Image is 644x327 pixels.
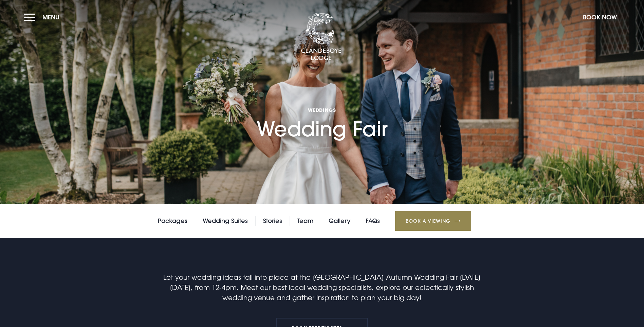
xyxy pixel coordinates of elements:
span: Menu [42,13,59,21]
a: Wedding Suites [203,216,248,226]
button: Menu [24,10,63,24]
button: Book Now [579,10,620,24]
h1: Wedding Fair [257,66,388,141]
span: Weddings [257,107,388,113]
p: Let your wedding ideas fall into place at the [GEOGRAPHIC_DATA] Autumn Wedding Fair [DATE][DATE],... [160,272,483,303]
a: Stories [263,216,282,226]
a: FAQs [366,216,380,226]
a: Book a Viewing [395,211,471,231]
a: Team [297,216,313,226]
a: Packages [158,216,187,226]
a: Gallery [329,216,350,226]
img: Clandeboye Lodge [301,13,342,61]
